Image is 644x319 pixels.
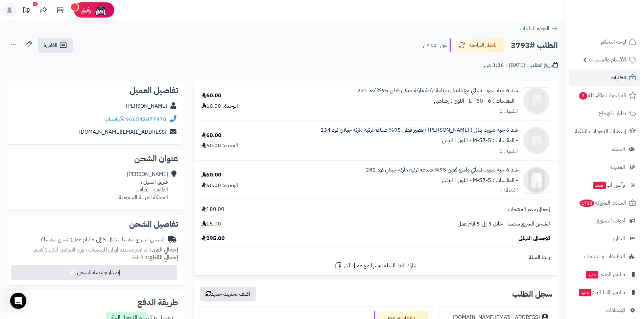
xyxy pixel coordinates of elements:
[442,136,471,144] small: - اللون : ابيض
[33,2,38,6] div: 9
[201,102,238,110] div: الوحدة: 60.00
[601,37,626,47] span: لوحة التحكم
[569,70,640,86] a: الطلبات
[126,115,166,123] a: 966542877478
[94,3,108,17] img: ai-face.png
[569,123,640,139] a: إشعارات التحويلات البنكية
[519,235,550,242] span: الإجمالي النهائي
[584,252,625,261] span: التطبيقات والخدمات
[41,236,165,244] div: الشحن السريع سمسا - خلال 3 إلى 5 ايام عمل
[44,41,57,49] span: الفاتورة
[523,127,550,154] img: 1755182817-234-1%20(1)-90x90.png
[569,87,640,104] a: المراجعات والأسئلة3
[598,5,638,19] img: logo-2.png
[196,254,555,261] div: رابط السلة
[511,38,558,52] h2: الطلب #3793
[569,266,640,283] a: تطبيق المتجرجديد
[569,302,640,318] a: الإعدادات
[599,109,626,118] span: طلبات الإرجاع
[80,6,91,14] span: رفيق
[12,220,178,228] h2: تفاصيل الشحن
[484,61,558,69] div: تاريخ الطلب : [DATE] - 3:36 ص
[523,167,550,194] img: 1755187596-282-1-90x90.png
[575,127,626,136] span: إشعارات التحويلات البنكية
[34,246,148,254] span: لم تقم بتحديد أوزان للمنتجات ، وزن افتراضي للكل 1 كجم
[569,284,640,300] a: تطبيق نقاط البيعجديد
[499,187,518,194] div: الكمية: 1
[499,107,518,115] div: الكمية: 1
[569,34,640,50] a: لوحة التحكم
[593,182,606,189] span: جديد
[201,171,221,179] div: 60.00
[38,38,73,53] a: الفاتورة
[596,216,625,225] span: أدوات التسويق
[11,265,177,280] button: إصدار بوليصة الشحن
[201,142,238,150] div: الوحدة: 60.00
[10,293,26,309] div: Open Intercom Messenger
[569,159,640,175] a: المدونة
[423,42,449,49] small: اليوم - 9:02 م
[606,305,625,315] span: الإعدادات
[569,105,640,122] a: طلبات الإرجاع
[593,180,625,190] span: وآتس آب
[119,170,168,201] div: [PERSON_NAME] طريق السيل ، الطايف ، الطائف المملكة العربية السعودية
[586,271,598,278] span: جديد
[569,195,640,211] a: السلات المتروكة1718
[569,248,640,265] a: التطبيقات والخدمات
[579,199,595,207] span: 1718
[442,176,471,184] small: - اللون : ابيض
[12,86,178,95] h2: تفاصيل العميل
[201,132,221,139] div: 60.00
[104,115,124,123] a: واتساب
[201,206,224,213] span: 180.00
[610,162,625,172] span: المدونة
[569,141,640,157] a: العملاء
[585,270,625,279] span: تطبيق المتجر
[520,24,549,32] span: العودة للطلبات
[569,231,640,247] a: التقارير
[320,126,518,134] a: شد 6 حبة شورت بناتي ( [PERSON_NAME] ) قصير قطن 95% صناعة تركية ماركة جيلان كود 234
[41,236,72,244] span: ( شحن سمسا )
[148,254,178,262] strong: إجمالي القطع:
[578,288,625,297] span: تطبيق نقاط البيع
[201,235,225,242] span: 195.00
[150,246,178,254] strong: إجمالي الوزن:
[512,290,552,298] h3: سجل الطلب
[473,176,518,184] small: - المقاسات : M-57-5
[450,38,504,52] button: بانتظار المراجعة
[201,182,238,189] div: الوحدة: 60.00
[569,213,640,229] a: أدوات التسويق
[357,87,518,95] a: شد 6 حبة شورت نسائي مع دانتيل صناعة تركية ماركة جيلان قطن 95% كود 231
[344,262,418,270] span: شارك رابط السلة نفسها مع عميل آخر
[132,254,178,262] small: 3 قطعة
[200,287,256,301] button: أضف تحديث جديد
[578,91,626,100] span: المراجعات والأسئلة
[611,73,626,82] span: الطلبات
[473,136,518,144] small: - المقاسات : M-57-5
[18,3,35,19] a: تحديثات المنصة
[612,234,625,243] span: التقارير
[508,206,550,213] span: إجمالي سعر المنتجات
[579,289,591,296] span: جديد
[201,92,221,100] div: 60.00
[12,155,178,163] h2: عنوان الشحن
[520,24,558,32] a: العودة للطلبات
[569,177,640,193] a: وآتس آبجديد
[334,261,418,270] a: شارك رابط السلة نفسها مع عميل آخر
[579,92,588,100] span: 3
[469,97,518,105] small: - المقاسات : L - 60 - 6
[201,220,221,228] span: 15.00
[366,166,518,174] a: شد 6 حبة شورت نسائي واسع قطن 95% صناعة تركية ماركة جيلان كود 282
[499,147,518,155] div: الكمية: 1
[126,102,167,110] a: [PERSON_NAME]
[458,220,550,228] span: الشحن السريع سمسا - خلال 3 إلى 5 ايام عمل
[579,198,626,208] span: السلات المتروكة
[434,97,468,105] small: - اللون : رصاصي
[523,87,550,114] img: 1755182322-231-1-90x90.png
[612,144,625,154] span: العملاء
[589,55,626,64] span: الأقسام والمنتجات
[79,128,166,136] a: [EMAIL_ADDRESS][DOMAIN_NAME]
[137,298,178,307] h2: طريقة الدفع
